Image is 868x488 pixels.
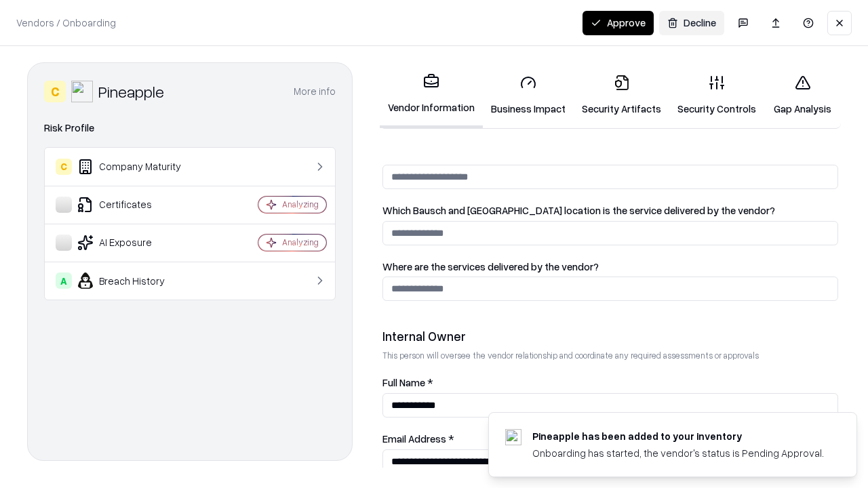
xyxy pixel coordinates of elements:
[56,159,72,175] div: C
[56,197,218,213] div: Certificates
[669,64,764,127] a: Security Controls
[44,81,66,102] div: C
[532,429,824,443] div: Pineapple has been added to your inventory
[56,159,218,175] div: Company Maturity
[505,429,521,445] img: pineappleenergy.com
[282,199,319,210] div: Analyzing
[16,16,116,30] p: Vendors / Onboarding
[532,446,824,460] div: Onboarding has started, the vendor's status is Pending Approval.
[659,11,724,35] button: Decline
[574,64,669,127] a: Security Artifacts
[98,81,164,102] div: Pineapple
[483,64,574,127] a: Business Impact
[382,434,838,444] label: Email Address *
[56,272,72,289] div: A
[764,64,841,127] a: Gap Analysis
[56,235,218,251] div: AI Exposure
[294,79,336,104] button: More info
[71,81,93,102] img: Pineapple
[382,205,838,216] label: Which Bausch and [GEOGRAPHIC_DATA] location is the service delivered by the vendor?
[380,62,483,128] a: Vendor Information
[382,262,838,272] label: Where are the services delivered by the vendor?
[382,328,838,344] div: Internal Owner
[56,272,218,289] div: Breach History
[44,120,336,136] div: Risk Profile
[583,11,654,35] button: Approve
[382,378,838,388] label: Full Name *
[282,237,319,248] div: Analyzing
[382,350,838,361] p: This person will oversee the vendor relationship and coordinate any required assessments or appro...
